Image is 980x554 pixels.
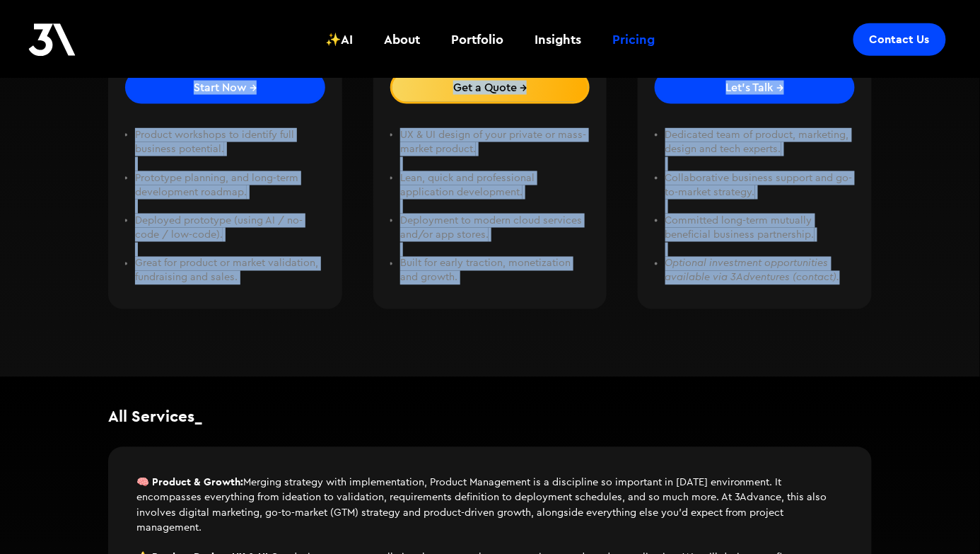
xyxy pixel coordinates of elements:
div: About [384,30,420,49]
li: Collaborative business support and go-to-market strategy. ‍ [665,171,855,214]
h1: All Services_ [108,405,872,428]
a: ✨AI [317,13,361,66]
a: Get a Quote → [390,71,590,104]
div: Portfolio [451,30,503,49]
li: Committed long-term mutually beneficial business partnership. ‍ [665,214,855,256]
li: Dedicated team of product, marketing, design and tech experts. ‍ [665,128,855,171]
li: Deployment to modern cloud services and/or app stores. ‍ [400,214,590,256]
li: Lean, quick and professional application development. ‍ [400,171,590,214]
li: UX & UI design of your private or mass-market product. ‍ [400,128,590,171]
a: About [375,13,428,66]
li: Great for product or market validation, fundraising and sales. [135,257,325,285]
li: Deployed prototype (using AI / no-code / low-code). ‍ [135,214,325,256]
a: Portfolio [443,13,512,66]
li: Prototype planning, and long-term development roadmap. ‍ [135,171,325,214]
p: Merging strategy with implementation, Product Management is a discipline so important in [DATE] e... [136,475,844,536]
a: Pricing [604,13,663,66]
a: Contact Us [853,23,946,56]
em: Optional investment opportunities available via 3Adventures (contact). [665,258,840,283]
div: Pricing [612,30,655,49]
a: Start Now → [125,71,325,104]
div: Insights [535,30,581,49]
li: Built for early traction, monetization and growth. [400,257,590,285]
a: Let's Talk → [655,71,855,104]
div: ✨AI [325,30,353,49]
a: Insights [526,13,590,66]
div: Contact Us [870,33,930,47]
li: Product workshops to identify full business potential. ‍ [135,128,325,171]
strong: 🧠 Product & Growth: [136,476,243,489]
